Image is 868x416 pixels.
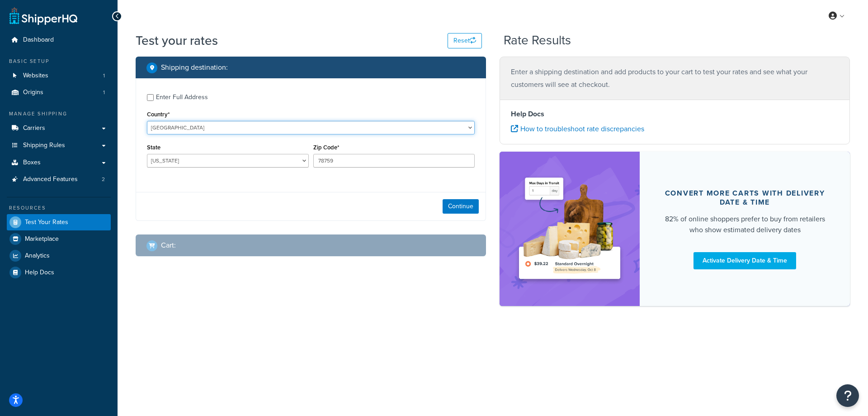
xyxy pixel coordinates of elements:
[7,204,111,212] div: Resources
[7,67,111,84] li: Websites
[7,84,111,101] li: Origins
[7,171,111,188] li: Advanced Features
[511,109,839,120] h4: Help Docs
[7,110,111,118] div: Manage Shipping
[7,214,111,230] a: Test Your Rates
[693,252,796,269] a: Activate Delivery Date & Time
[7,137,111,154] a: Shipping Rules
[147,144,160,151] label: State
[7,32,111,48] a: Dashboard
[23,159,41,167] span: Boxes
[313,144,339,151] label: Zip Code*
[23,142,65,149] span: Shipping Rules
[661,214,828,235] div: 82% of online shoppers prefer to buy from retailers who show estimated delivery dates
[7,154,111,171] a: Boxes
[7,84,111,101] a: Origins1
[511,66,839,91] p: Enter a shipping destination and add products to your cart to test your rates and see what your c...
[7,171,111,188] a: Advanced Features2
[23,72,48,80] span: Websites
[7,120,111,137] a: Carriers
[661,189,828,207] div: Convert more carts with delivery date & time
[147,111,170,118] label: Country*
[25,269,54,277] span: Help Docs
[25,252,50,260] span: Analytics
[7,67,111,84] a: Websites1
[156,91,208,104] div: Enter Full Address
[443,199,479,214] button: Continue
[103,89,105,96] span: 1
[136,32,218,49] h1: Test your rates
[102,176,105,183] span: 2
[836,384,859,407] button: Open Resource Center
[25,235,59,243] span: Marketplace
[513,165,626,292] img: feature-image-ddt-36eae7f7280da8017bfb280eaccd9c446f90b1fe08728e4019434db127062ab4.png
[147,94,154,101] input: Enter Full Address
[23,124,45,132] span: Carriers
[7,57,111,65] div: Basic Setup
[448,33,482,48] button: Reset
[504,33,571,48] h2: Rate Results
[25,219,68,226] span: Test Your Rates
[103,72,105,80] span: 1
[7,264,111,281] a: Help Docs
[7,231,111,247] a: Marketplace
[23,36,54,44] span: Dashboard
[161,63,228,72] h2: Shipping destination :
[23,89,43,96] span: Origins
[7,248,111,264] a: Analytics
[161,241,176,249] h2: Cart :
[23,176,78,183] span: Advanced Features
[511,124,644,134] a: How to troubleshoot rate discrepancies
